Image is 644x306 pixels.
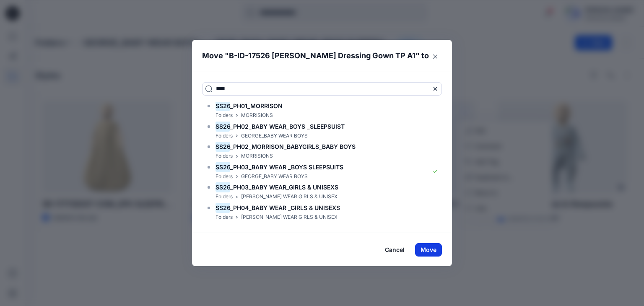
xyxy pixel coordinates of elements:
[230,123,345,130] span: _PH02_BABY WEAR_BOYS _SLEEPSUIST
[230,204,340,211] span: _PH04_BABY WEAR _GIRLS & UNISEXS
[216,141,230,152] mark: SS26
[216,111,233,120] p: Folders
[216,132,233,140] p: Folders
[230,184,338,191] span: _PH03_BABY WEAR_GIRLS & UNISEXS
[230,163,343,171] span: _PH03_BABY WEAR _BOYS SLEEPSUITS
[216,121,230,132] mark: SS26
[241,213,338,222] p: [PERSON_NAME] WEAR GIRLS & UNISEX
[216,172,233,181] p: Folders
[216,182,230,193] mark: SS26
[241,172,308,181] p: GEORGE_BABY WEAR BOYS
[241,132,308,140] p: GEORGE_BABY WEAR BOYS
[216,161,230,173] mark: SS26
[241,111,273,120] p: MORRISIONS
[216,100,230,112] mark: SS26
[229,50,415,62] p: B-ID-17526 [PERSON_NAME] Dressing Gown TP A1
[415,243,442,257] button: Move
[216,152,233,161] p: Folders
[230,102,283,109] span: _PH01_MORRISON
[192,40,439,72] header: Move " " to
[379,243,410,257] button: Cancel
[230,143,356,150] span: _PH02_MORRISON_BABYGIRLS_BABY BOYS
[241,192,338,201] p: [PERSON_NAME] WEAR GIRLS & UNISEX
[216,202,230,213] mark: SS26
[216,192,233,201] p: Folders
[216,213,233,222] p: Folders
[241,152,273,161] p: MORRISIONS
[428,50,442,63] button: Close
